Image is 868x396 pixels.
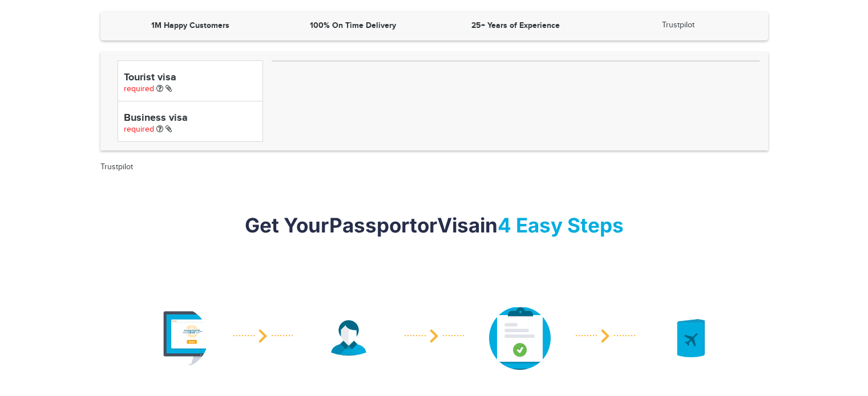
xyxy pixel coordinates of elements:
[660,319,722,357] img: image description
[124,84,154,93] span: required
[165,125,172,133] i: Paper Visa
[437,213,480,237] strong: Visa
[124,125,154,134] span: required
[318,320,380,356] img: image description
[662,21,695,30] a: Trustpilot
[165,84,172,92] i: Paper Visa
[147,307,208,369] img: image description
[310,21,396,30] strong: 100% On Time Delivery
[100,162,133,172] a: Trustpilot
[151,21,229,30] strong: 1M Happy Customers
[471,21,560,30] strong: 25+ Years of Experience
[100,213,768,237] h2: Get Your or in
[329,213,417,237] strong: Passport
[124,113,257,124] h4: Business visa
[498,213,624,237] mark: 4 Easy Steps
[489,307,551,370] img: image description
[124,72,257,84] h4: Tourist visa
